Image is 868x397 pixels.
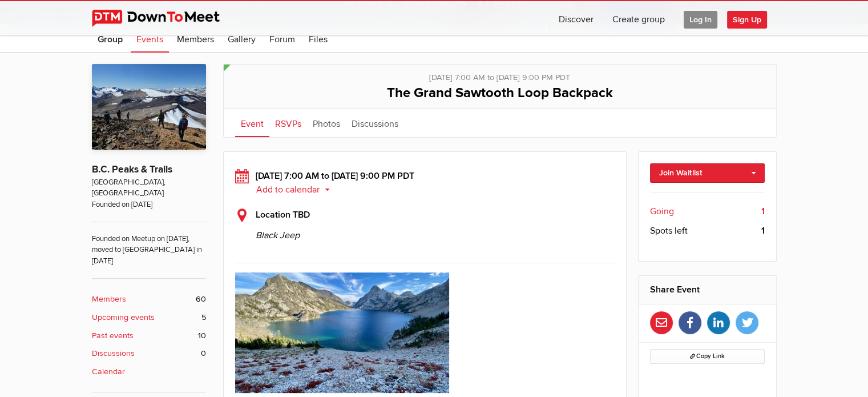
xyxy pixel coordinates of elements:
[269,34,295,45] span: Forum
[92,10,237,27] img: DownToMeet
[92,293,206,306] a: Members 60
[201,347,206,360] span: 0
[92,222,206,267] span: Founded on Meetup on [DATE], moved to [GEOGRAPHIC_DATA] in [DATE]
[92,199,206,210] span: Founded on [DATE]
[98,34,123,45] span: Group
[550,1,603,35] a: Discover
[92,311,206,324] a: Upcoming events 5
[196,293,206,306] span: 60
[761,224,765,238] b: 1
[92,311,155,324] b: Upcoming events
[761,204,765,218] b: 1
[303,24,333,53] a: Files
[171,24,220,53] a: Members
[228,34,256,45] span: Gallery
[92,163,172,175] a: B.C. Peaks & Trails
[387,85,613,101] span: The Grand Sawtooth Loop Backpack
[727,1,776,35] a: Sign Up
[235,109,269,137] a: Event
[198,330,206,342] span: 10
[650,204,674,218] span: Going
[650,349,765,364] button: Copy Link
[92,177,206,199] span: [GEOGRAPHIC_DATA], [GEOGRAPHIC_DATA]
[92,64,206,150] img: B.C. Peaks & Trails
[92,366,206,378] a: Calendar
[235,65,765,84] div: [DATE] 7:00 AM to [DATE] 9:00 PM PDT
[603,1,674,35] a: Create group
[177,34,214,45] span: Members
[92,366,125,378] b: Calendar
[92,24,128,53] a: Group
[309,34,328,45] span: Files
[346,109,404,137] a: Discussions
[684,11,717,29] span: Log In
[269,109,307,137] a: RSVPs
[92,330,206,342] a: Past events 10
[235,272,449,393] img: The Grand Sawtooth Loop Backpack
[727,11,767,29] span: Sign Up
[650,163,765,183] a: Join Waitlist
[92,347,206,360] a: Discussions 0
[256,222,615,242] span: Black Jeep
[650,224,688,238] span: Spots left
[92,347,135,360] b: Discussions
[201,311,206,324] span: 5
[131,24,169,53] a: Events
[256,209,310,220] b: Location TBD
[690,352,725,360] span: Copy Link
[675,1,726,35] a: Log In
[136,34,163,45] span: Events
[222,24,261,53] a: Gallery
[92,330,134,342] b: Past events
[264,24,301,53] a: Forum
[256,185,338,195] button: Add to calendar
[235,169,615,197] div: [DATE] 7:00 AM to [DATE] 9:00 PM PDT
[650,276,765,303] h2: Share Event
[92,293,126,306] b: Members
[307,109,346,137] a: Photos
